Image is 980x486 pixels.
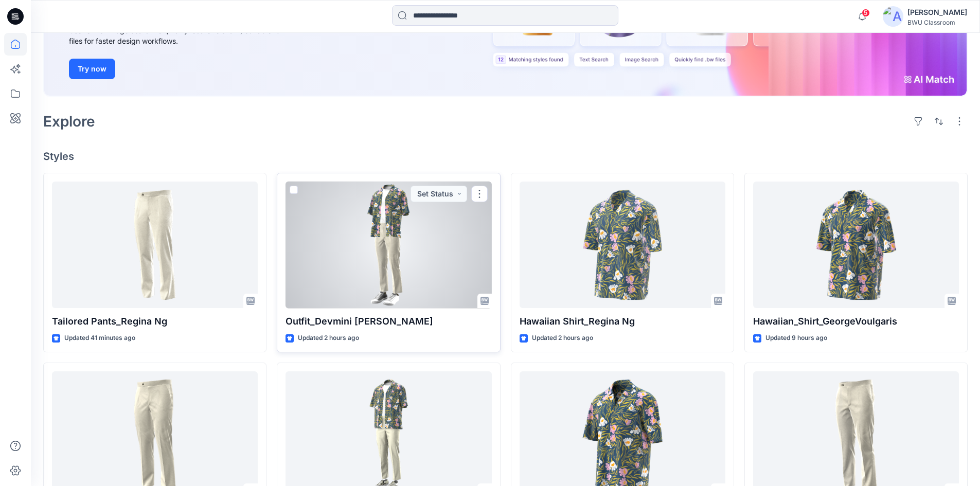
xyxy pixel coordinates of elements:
[298,333,359,344] p: Updated 2 hours ago
[765,333,827,344] p: Updated 9 hours ago
[43,113,95,130] h2: Explore
[907,6,967,19] div: [PERSON_NAME]
[286,182,491,309] a: Outfit_Devmini De Silva
[520,314,725,329] p: Hawaiian Shirt_Regina Ng
[862,9,870,17] span: 5
[286,314,491,329] p: Outfit_Devmini [PERSON_NAME]
[64,333,135,344] p: Updated 41 minutes ago
[69,25,300,46] div: Use text or image search to quickly locate relevant, editable .bw files for faster design workflows.
[69,59,115,79] button: Try now
[520,182,725,309] a: Hawaiian Shirt_Regina Ng
[43,150,968,163] h4: Styles
[907,19,967,26] div: BWU Classroom
[753,314,959,329] p: Hawaiian_Shirt_GeorgeVoulgaris
[753,182,959,309] a: Hawaiian_Shirt_GeorgeVoulgaris
[52,314,258,329] p: Tailored Pants_Regina Ng
[52,182,258,309] a: Tailored Pants_Regina Ng
[883,6,903,27] img: avatar
[532,333,593,344] p: Updated 2 hours ago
